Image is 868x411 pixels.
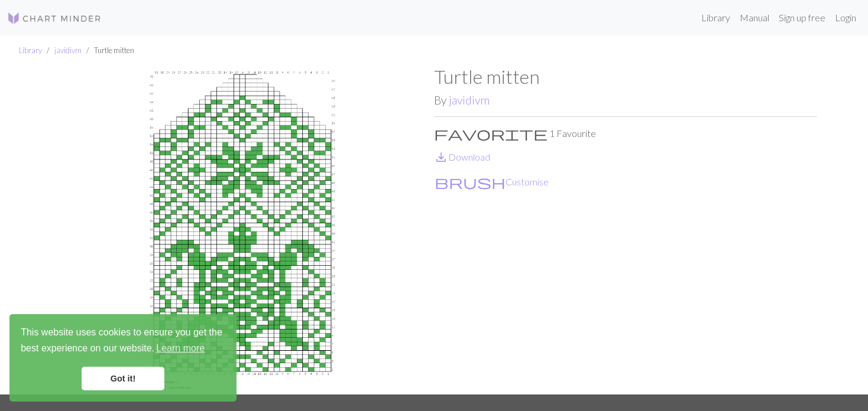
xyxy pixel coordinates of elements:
a: DownloadDownload [434,151,490,162]
a: Manual [735,6,774,30]
a: Library [19,45,42,55]
span: This website uses cookies to ensure you get the best experience on our website. [21,325,225,357]
img: Turtle mitten [51,66,434,394]
a: javidivm [449,93,490,107]
a: Login [830,6,861,30]
i: Download [434,150,448,164]
p: 1 Favourite [434,126,817,141]
h1: Turtle mitten [434,66,817,88]
a: dismiss cookie message [82,367,164,390]
li: Turtle mitten [82,45,134,56]
span: brush [435,174,506,190]
a: Sign up free [774,6,830,30]
div: cookieconsent [9,314,237,402]
a: Library [697,6,735,30]
img: Logo [7,11,102,25]
button: CustomiseCustomise [434,174,549,190]
i: Customise [435,175,506,189]
a: learn more about cookies [154,340,206,357]
h2: By [434,93,817,107]
span: favorite [434,125,548,142]
a: javidivm [54,45,82,55]
span: save_alt [434,149,448,165]
i: Favourite [434,126,548,141]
